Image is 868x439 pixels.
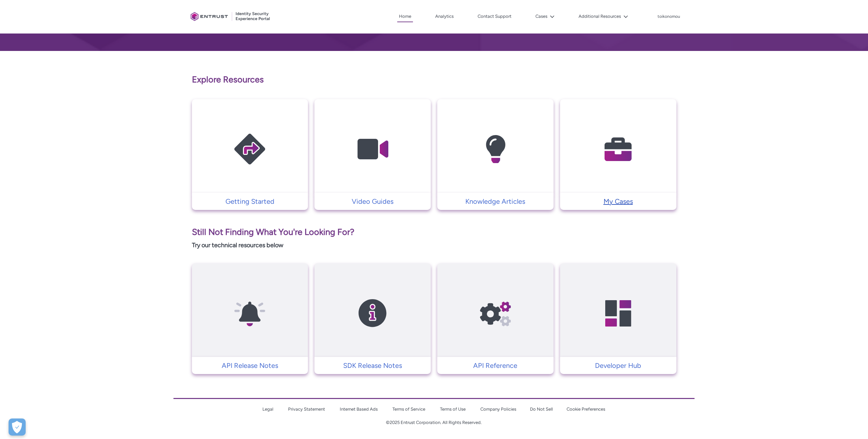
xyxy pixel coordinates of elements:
[340,112,405,186] img: Video Guides
[586,277,651,350] img: Developer Hub
[463,277,528,350] img: API Reference
[567,407,605,412] a: Cookie Preferences
[9,418,26,436] div: Cookie Preferences
[195,360,305,371] p: API Release Notes
[437,360,554,371] a: API Reference
[563,360,673,371] p: Developer Hub
[658,14,680,19] p: toikonomou
[397,11,413,22] a: Home
[563,196,673,207] p: My Cases
[192,73,676,86] p: Explore Resources
[195,196,305,207] p: Getting Started
[433,11,455,22] a: Analytics, opens in new tab
[192,241,676,250] p: Try our technical resources below
[340,277,405,350] img: SDK Release Notes
[173,419,694,426] p: ©2025 Entrust Corporation. All Rights Reserved.
[577,11,630,22] button: Additional Resources
[392,407,425,412] a: Terms of Service
[340,407,378,412] a: Internet Based Ads
[534,11,556,22] button: Cases
[441,196,550,207] p: Knowledge Articles
[657,13,681,19] button: User Profile toikonomou
[288,407,325,412] a: Privacy Statement
[217,277,282,350] img: API Release Notes
[192,360,308,371] a: API Release Notes
[560,196,676,207] a: My Cases
[318,196,427,207] p: Video Guides
[440,407,466,412] a: Terms of Use
[262,407,273,412] a: Legal
[476,11,513,22] a: Contact Support
[586,112,651,186] img: My Cases
[480,407,516,412] a: Company Policies
[437,196,554,207] a: Knowledge Articles
[441,360,550,371] p: API Reference
[318,360,427,371] p: SDK Release Notes
[9,418,26,436] button: Open Preferences
[314,360,431,371] a: SDK Release Notes
[530,407,553,412] a: Do Not Sell
[463,112,528,186] img: Knowledge Articles
[192,196,308,207] a: Getting Started
[217,112,282,186] img: Getting Started
[560,360,676,371] a: Developer Hub
[314,196,431,207] a: Video Guides
[192,226,676,239] p: Still Not Finding What You're Looking For?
